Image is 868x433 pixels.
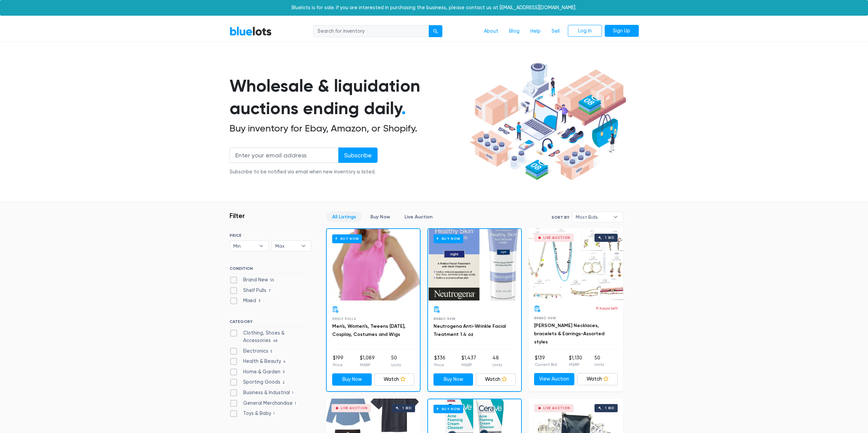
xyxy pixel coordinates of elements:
a: Buy Now [428,229,521,300]
div: Subscribe to be notified via email when new inventory is listed. [230,168,378,176]
span: Shelf Pulls [332,317,356,321]
input: Search for inventory [313,25,429,37]
a: Live Auction 1 bid [529,228,623,300]
p: Price [333,362,343,368]
a: BlueLots [230,26,272,36]
a: All Listings [326,212,362,222]
h3: Filter [230,212,245,220]
span: 3 [280,370,287,375]
label: Home & Garden [230,368,287,376]
h6: CONDITION [230,266,311,274]
label: Electronics [230,347,275,355]
span: . [401,98,406,119]
label: Sort By [551,214,569,220]
b: ▾ [254,241,268,251]
span: 4 [281,359,288,365]
a: View Auction [534,373,575,385]
a: Blog [504,25,525,38]
div: Live Auction [341,406,368,410]
input: Enter your email address [230,148,339,163]
span: Most Bids [576,212,610,222]
span: 7 [266,288,273,294]
div: Live Auction [543,236,570,239]
a: Log In [568,25,602,37]
label: Business & Industrial [230,389,296,397]
h6: Buy Now [433,234,463,243]
label: Health & Beauty [230,358,288,365]
a: About [479,25,504,38]
h6: CATEGORY [230,319,311,327]
p: Units [594,361,604,368]
li: $1,437 [461,354,476,368]
li: 48 [492,354,502,368]
label: Brand New [230,276,277,284]
label: Shelf Pulls [230,287,273,294]
b: ▾ [608,212,623,222]
a: Sell [546,25,565,38]
a: Help [525,25,546,38]
label: Clothing, Shoes & Accessories [230,329,311,344]
a: Sign Up [605,25,639,37]
a: Buy Now [365,212,396,222]
li: $1,130 [569,354,582,368]
label: Sporting Goods [230,378,287,386]
li: 50 [594,354,604,368]
span: 48 [271,338,280,344]
a: Watch [374,373,414,386]
a: [PERSON_NAME] Necklaces, bracelets & Earrings-Assorted styles [534,323,604,345]
h1: Wholesale & liquidation auctions ending daily [230,75,467,120]
b: ▾ [296,241,311,251]
label: General Merchandise [230,400,298,407]
p: Units [492,362,502,368]
p: MSRP [461,362,476,368]
a: Neutrogena Anti-Wrinkle Facial Treatment 1.4 oz [433,323,506,337]
span: Brand New [534,316,556,320]
span: 2 [280,380,287,386]
a: Watch [476,373,516,386]
h6: Buy Now [332,234,362,243]
a: Men's, Women's, Tweens [DATE], Cosplay, Costumes and Wigs [332,323,406,337]
h6: PRICE [230,233,311,238]
span: 1 [293,401,298,406]
p: 11 hours left [596,305,618,311]
div: 1 bid [605,236,614,239]
li: $336 [434,354,445,368]
li: $199 [333,354,343,368]
span: 3 [256,299,263,304]
div: 1 bid [605,406,614,410]
span: Max [275,241,298,251]
div: 1 bid [402,406,412,410]
li: $139 [535,354,557,368]
span: 5 [268,349,275,354]
h6: Buy Now [433,405,463,413]
a: Watch [577,373,618,385]
span: Brand New [433,317,456,321]
p: Price [434,362,445,368]
li: 50 [391,354,401,368]
input: Subscribe [338,148,378,163]
a: Buy Now [327,229,420,300]
p: MSRP [360,362,375,368]
a: Buy Now [332,373,372,386]
p: Units [391,362,401,368]
div: Live Auction [543,406,570,410]
p: MSRP [569,361,582,368]
span: 55 [268,278,277,283]
span: Min [233,241,256,251]
span: 1 [271,412,277,417]
p: Current Bid [535,361,557,368]
a: Live Auction [399,212,438,222]
label: Mixed [230,297,263,305]
h2: Buy inventory for Ebay, Amazon, or Shopify. [230,123,467,134]
li: $1,089 [360,354,375,368]
img: hero-ee84e7d0318cb26816c560f6b4441b76977f77a177738b4e94f68c95b2b83dbb.png [467,60,629,184]
label: Toys & Baby [230,410,277,417]
span: 1 [290,390,296,396]
a: Buy Now [433,373,473,386]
